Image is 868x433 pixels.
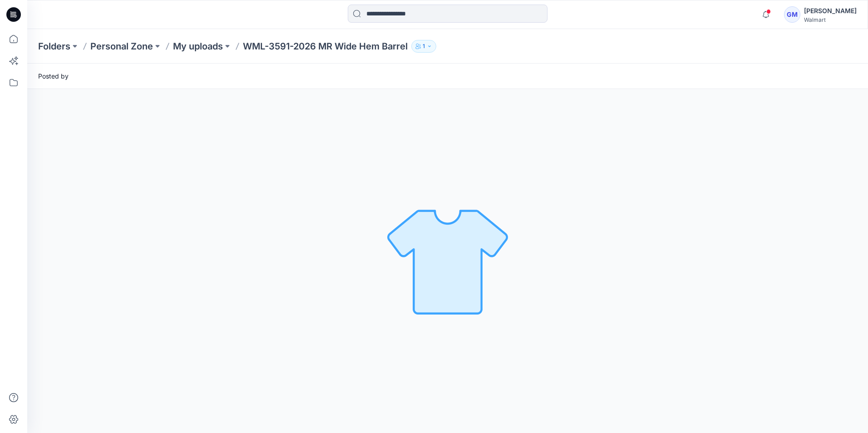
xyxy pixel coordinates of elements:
[173,40,223,53] a: My uploads
[38,40,70,53] a: Folders
[243,40,408,53] p: WML-3591-2026 MR Wide Hem Barrel
[411,40,436,53] button: 1
[90,40,153,53] a: Personal Zone
[384,197,511,325] img: No Outline
[38,71,69,81] span: Posted by
[784,6,800,23] div: GM
[423,41,425,51] p: 1
[804,5,857,16] div: [PERSON_NAME]
[804,16,857,23] div: Walmart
